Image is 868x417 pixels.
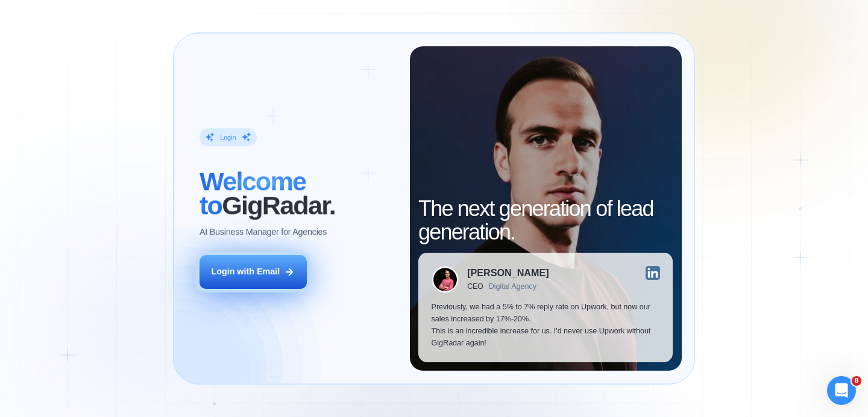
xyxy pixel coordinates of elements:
div: Digital Agency [489,282,536,291]
p: AI Business Manager for Agencies [200,226,327,238]
p: Previously, we had a 5% to 7% reply rate on Upwork, but now our sales increased by 17%-20%. This ... [432,301,660,349]
button: Login with Email [200,255,307,289]
h2: The next generation of lead generation. [418,197,673,244]
div: CEO [467,282,483,291]
span: Welcome to [200,167,306,220]
iframe: Intercom live chat [827,376,856,405]
div: Login [220,133,236,141]
span: 8 [852,376,861,386]
div: Login with Email [211,266,280,278]
div: [PERSON_NAME] [467,268,549,277]
h2: ‍ GigRadar. [200,170,397,217]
